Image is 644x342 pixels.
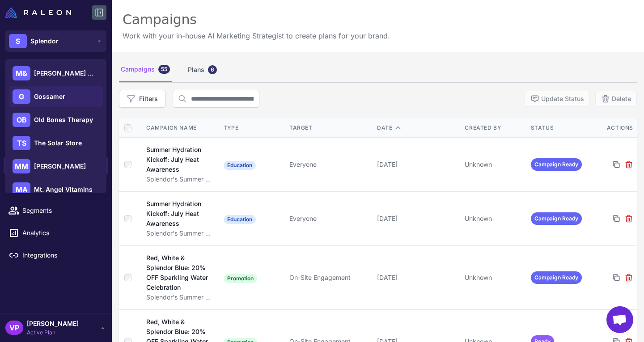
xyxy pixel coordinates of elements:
[13,113,30,127] div: OB
[208,65,217,74] div: 6
[224,215,256,224] span: Education
[158,65,170,74] div: 55
[289,160,370,169] div: Everyone
[5,7,71,18] img: Raleon Logo
[34,138,82,148] span: The Solar Store
[34,161,86,171] span: [PERSON_NAME]
[4,112,108,131] a: Knowledge
[593,118,637,138] th: Actions
[22,250,101,260] span: Integrations
[465,214,523,224] div: Unknown
[146,292,215,302] div: Splendor's Summer Hydration Excellence: [DATE] Campaign Plan
[13,66,30,80] div: M&
[5,30,106,52] button: SSplendor
[4,201,108,220] a: Segments
[377,124,458,132] div: Date
[9,34,27,48] div: S
[34,185,93,194] span: Mt. Angel Vitamins
[13,89,30,104] div: G
[377,160,458,169] div: [DATE]
[4,246,108,265] a: Integrations
[289,214,370,224] div: Everyone
[27,319,79,329] span: [PERSON_NAME]
[531,271,582,284] span: Campaign Ready
[186,57,219,82] div: Plans
[146,145,210,174] div: Summer Hydration Kickoff: July Heat Awareness
[224,124,282,132] div: Type
[595,91,637,107] button: Delete
[119,57,172,82] div: Campaigns
[146,253,211,292] div: Red, White & Splendor Blue: 20% OFF Sparkling Water Celebration
[34,115,93,125] span: Old Bones Therapy
[4,156,108,175] a: Campaigns
[531,158,582,171] span: Campaign Ready
[34,68,97,78] span: [PERSON_NAME] & [PERSON_NAME]
[22,206,101,215] span: Segments
[146,174,215,184] div: Splendor's Summer Hydration Excellence: [DATE] Campaign Plan
[146,199,210,228] div: Summer Hydration Kickoff: July Heat Awareness
[146,228,215,238] div: Splendor's Summer Hydration Excellence: [DATE] Campaign Plan
[606,306,633,333] div: Open chat
[289,273,370,283] div: On-Site Engagement
[146,124,215,132] div: Campaign Name
[531,124,589,132] div: Status
[4,89,108,108] a: Chats
[123,11,390,29] div: Campaigns
[13,159,30,173] div: MM
[289,124,370,132] div: Target
[525,91,590,107] button: Update Status
[531,212,582,225] span: Campaign Ready
[27,329,79,337] span: Active Plan
[5,7,75,18] a: Raleon Logo
[34,92,65,101] span: Gossamer
[465,124,523,132] div: Created By
[4,179,108,198] a: Calendar
[5,321,23,335] div: VP
[224,274,257,283] span: Promotion
[30,36,59,46] span: Splendor
[22,228,101,238] span: Analytics
[465,273,523,283] div: Unknown
[119,90,165,108] button: Filters
[13,182,30,197] div: MA
[4,224,108,242] a: Analytics
[123,30,390,41] p: Work with your in-house AI Marketing Strategist to create plans for your brand.
[13,136,30,150] div: TS
[465,160,523,169] div: Unknown
[377,214,458,224] div: [DATE]
[224,161,256,170] span: Education
[4,134,108,153] a: Brief Design
[377,273,458,283] div: [DATE]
